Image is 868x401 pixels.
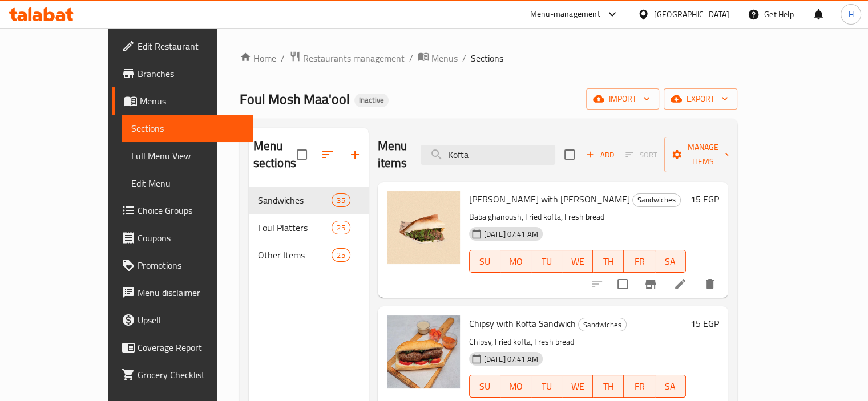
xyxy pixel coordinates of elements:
[240,51,276,65] a: Home
[597,378,619,395] span: TH
[418,51,458,66] a: Menus
[505,253,527,270] span: MO
[240,51,737,66] nav: breadcrumb
[536,378,558,395] span: TU
[637,270,664,298] button: Branch-specific-item
[281,51,285,65] li: /
[567,378,588,395] span: WE
[289,51,405,66] a: Restaurants management
[479,354,543,364] span: [DATE] 07:41 AM
[531,375,562,398] button: TU
[138,231,244,245] span: Coupons
[500,250,531,273] button: MO
[655,375,686,398] button: SA
[387,315,460,388] img: Chipsy with Kofta Sandwich
[567,253,588,270] span: WE
[562,250,593,273] button: WE
[112,279,253,306] a: Menu disclaimer
[112,252,253,279] a: Promotions
[341,141,369,168] button: Add section
[258,248,332,262] span: Other Items
[378,137,407,172] h2: Menu items
[122,115,253,142] a: Sections
[112,87,253,115] a: Menus
[249,182,369,273] nav: Menu sections
[505,378,527,395] span: MO
[500,375,531,398] button: MO
[624,375,655,398] button: FR
[122,169,253,197] a: Edit Menu
[131,176,244,190] span: Edit Menu
[332,222,349,233] span: 25
[409,51,413,65] li: /
[632,193,681,207] div: Sandwiches
[595,92,650,106] span: import
[138,286,244,299] span: Menu disclaimer
[112,33,253,60] a: Edit Restaurant
[112,60,253,87] a: Branches
[531,250,562,273] button: TU
[431,51,458,65] span: Menus
[290,143,314,167] span: Select all sections
[471,51,503,65] span: Sections
[258,193,332,207] span: Sandwiches
[387,191,460,264] img: Baba Ghanoush with Kofta Sandwich
[112,306,253,334] a: Upsell
[474,378,496,395] span: SU
[314,141,341,168] span: Sort sections
[332,221,350,234] div: items
[579,318,626,331] span: Sandwiches
[624,250,655,273] button: FR
[628,253,650,270] span: FR
[138,39,244,53] span: Edit Restaurant
[332,250,349,261] span: 25
[332,248,350,262] div: items
[660,253,681,270] span: SA
[673,92,728,106] span: export
[240,86,350,112] span: Foul Mosh Maa'ool
[582,146,618,164] button: Add
[112,334,253,361] a: Coverage Report
[249,241,369,269] div: Other Items25
[848,8,853,21] span: H
[469,191,630,208] span: [PERSON_NAME] with [PERSON_NAME]
[673,140,732,169] span: Manage items
[122,142,253,169] a: Full Menu View
[112,224,253,252] a: Coupons
[469,210,686,224] p: Baba ghanoush, Fried kofta, Fresh bread
[112,361,253,388] a: Grocery Checklist
[469,315,576,332] span: Chipsy with Kofta Sandwich
[530,7,600,21] div: Menu-management
[673,277,687,291] a: Edit menu item
[253,137,297,172] h2: Menu sections
[138,368,244,382] span: Grocery Checklist
[131,149,244,163] span: Full Menu View
[536,253,558,270] span: TU
[558,143,582,167] span: Select section
[664,137,741,172] button: Manage items
[462,51,466,65] li: /
[618,146,664,164] span: Select section first
[249,214,369,241] div: Foul Platters25
[112,197,253,224] a: Choice Groups
[131,121,244,135] span: Sections
[691,191,719,207] h6: 15 EGP
[654,8,729,21] div: [GEOGRAPHIC_DATA]
[584,148,615,161] span: Add
[628,378,650,395] span: FR
[469,250,500,273] button: SU
[582,146,618,164] span: Add item
[655,250,686,273] button: SA
[696,270,724,298] button: delete
[354,94,389,107] div: Inactive
[611,272,635,296] span: Select to update
[562,375,593,398] button: WE
[691,315,719,331] h6: 15 EGP
[633,193,680,206] span: Sandwiches
[469,375,500,398] button: SU
[138,67,244,80] span: Branches
[138,341,244,354] span: Coverage Report
[469,335,686,349] p: Chipsy, Fried kofta, Fresh bread
[479,229,543,240] span: [DATE] 07:41 AM
[593,375,624,398] button: TH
